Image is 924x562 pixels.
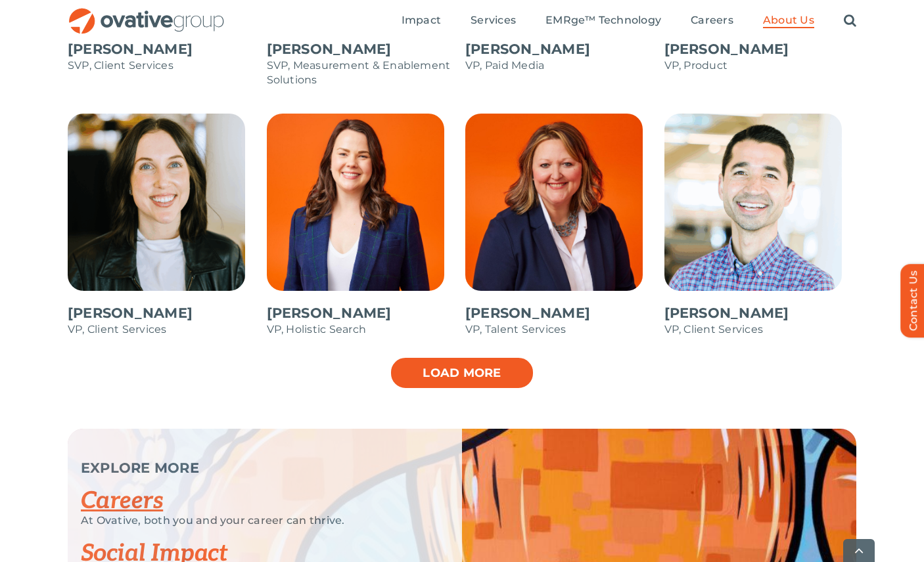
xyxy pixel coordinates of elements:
[691,14,733,28] a: Careers
[545,14,661,27] span: EMRge™ Technology
[390,357,534,389] a: Load more
[471,14,516,28] a: Services
[81,486,163,515] a: Careers
[763,14,814,28] a: About Us
[763,14,814,27] span: About Us
[68,7,225,19] a: OG_Full_horizontal_RGB
[402,14,441,27] span: Impact
[471,14,516,27] span: Services
[545,14,661,28] a: EMRge™ Technology
[844,14,856,28] a: Search
[402,14,441,28] a: Impact
[81,462,429,475] p: EXPLORE MORE
[691,14,733,27] span: Careers
[81,514,429,527] p: At Ovative, both you and your career can thrive.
